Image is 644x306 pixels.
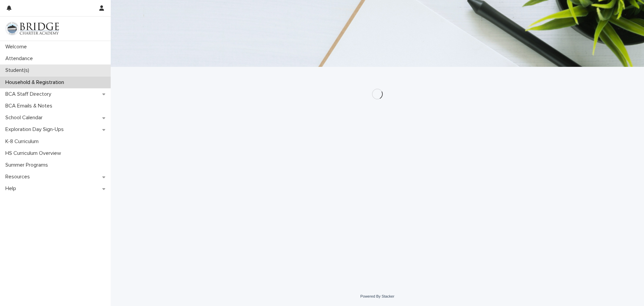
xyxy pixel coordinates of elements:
[3,162,53,168] p: Summer Programs
[3,67,35,74] p: Student(s)
[3,174,35,180] p: Resources
[3,138,44,145] p: K-8 Curriculum
[360,294,394,298] a: Powered By Stacker
[3,79,69,86] p: Household & Registration
[3,150,66,157] p: HS Curriculum Overview
[3,103,58,109] p: BCA Emails & Notes
[3,185,21,192] p: Help
[3,55,38,62] p: Attendance
[3,44,32,50] p: Welcome
[5,22,59,35] img: V1C1m3IdTEidaUdm9Hs0
[3,126,69,133] p: Exploration Day Sign-Ups
[3,115,48,121] p: School Calendar
[3,91,57,97] p: BCA Staff Directory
